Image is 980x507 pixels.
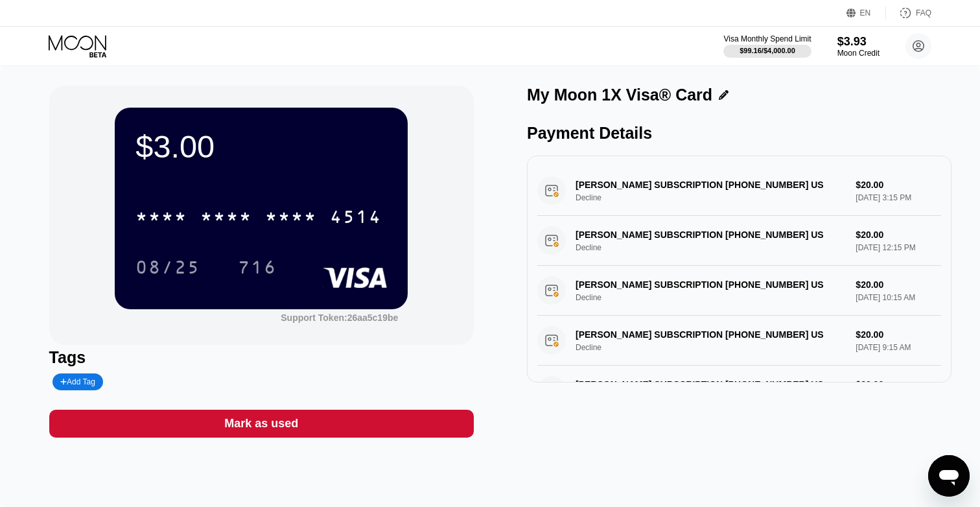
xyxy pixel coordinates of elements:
div: Payment Details [527,124,951,143]
div: 08/25 [126,251,210,283]
div: Support Token: 26aa5c19be [281,312,398,323]
div: 716 [238,259,277,279]
div: FAQ [886,6,931,19]
div: $99.16 / $4,000.00 [740,47,795,54]
div: 4514 [330,208,382,229]
div: 716 [228,251,286,283]
iframe: Button to launch messaging window [928,455,970,497]
div: Visa Monthly Spend Limit$99.16/$4,000.00 [723,34,811,58]
div: My Moon 1X Visa® Card [527,86,712,104]
div: Add Tag [52,373,103,390]
div: Support Token:26aa5c19be [281,312,398,323]
div: FAQ [916,8,931,18]
div: Tags [49,348,474,367]
div: Moon Credit [837,49,880,58]
div: EN [846,6,886,19]
div: Add Tag [60,377,95,386]
div: $3.93Moon Credit [837,35,880,58]
div: $3.00 [135,128,387,165]
div: Mark as used [49,410,474,438]
div: EN [860,8,871,18]
div: Mark as used [224,416,298,431]
div: $3.93 [837,35,880,49]
div: Visa Monthly Spend Limit [723,34,811,43]
div: 08/25 [135,259,200,279]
